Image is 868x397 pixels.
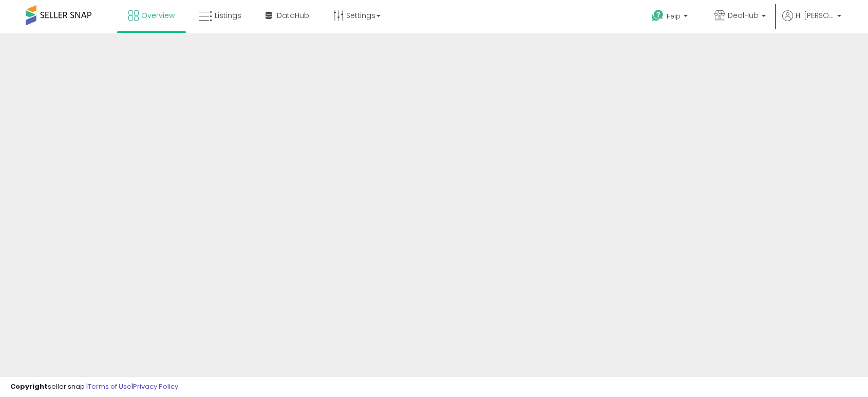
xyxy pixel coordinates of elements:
span: Hi [PERSON_NAME] [796,10,834,21]
span: Help [667,12,681,21]
span: Listings [215,10,241,21]
a: Help [644,2,698,33]
i: Get Help [651,9,664,22]
span: DealHub [728,10,759,21]
div: seller snap | | [10,382,178,392]
a: Terms of Use [88,382,131,391]
span: DataHub [277,10,309,21]
span: Overview [141,10,175,21]
a: Privacy Policy [133,382,178,391]
a: Hi [PERSON_NAME] [782,10,841,33]
strong: Copyright [10,382,48,391]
